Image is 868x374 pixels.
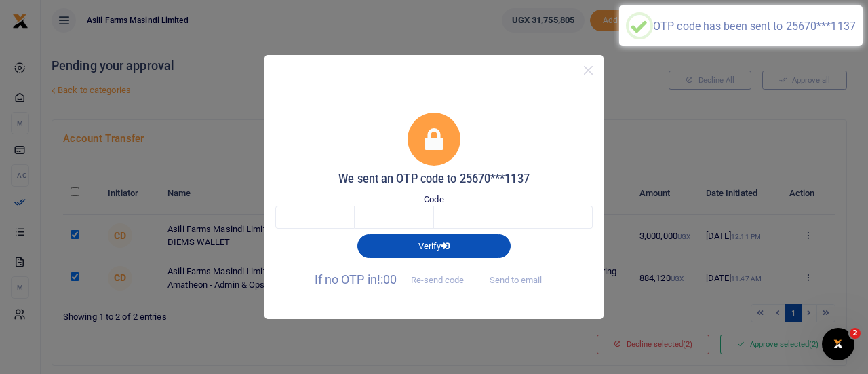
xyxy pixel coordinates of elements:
label: Code [424,193,443,206]
span: If no OTP in [315,272,476,286]
span: !:00 [377,272,397,286]
span: 2 [850,328,861,339]
h5: We sent an OTP code to 25670***1137 [275,172,593,186]
button: Verify [357,234,511,257]
iframe: Intercom live chat [822,328,854,360]
button: Close [578,60,598,80]
div: OTP code has been sent to 25670***1137 [653,20,856,33]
